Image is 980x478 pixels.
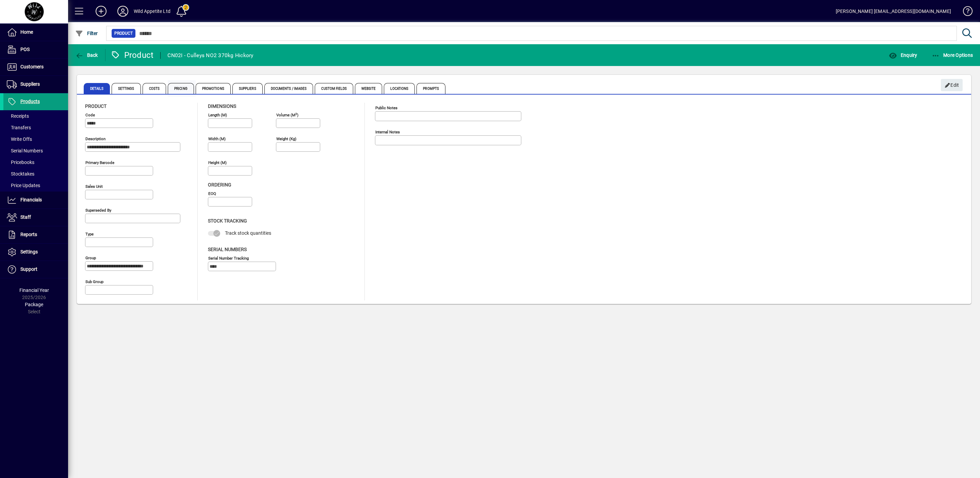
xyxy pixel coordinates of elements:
[25,302,43,307] span: Package
[375,130,400,134] mat-label: Internal Notes
[20,99,40,104] span: Products
[111,50,154,61] div: Product
[7,160,34,165] span: Pricebooks
[3,156,68,168] a: Pricebooks
[73,49,100,61] button: Back
[3,24,68,41] a: Home
[355,83,382,94] span: Website
[208,136,226,141] mat-label: Width (m)
[85,232,94,236] mat-label: Type
[167,50,253,61] div: CN02I - Culleys NO2 370kg Hickory
[889,52,917,58] span: Enquiry
[3,145,68,156] a: Serial Numbers
[85,113,95,117] mat-label: Code
[196,83,231,94] span: Promotions
[84,83,110,94] span: Details
[20,197,42,202] span: Financials
[3,261,68,278] a: Support
[75,52,98,58] span: Back
[208,256,249,260] mat-label: Serial Number tracking
[112,83,141,94] span: Settings
[85,256,96,260] mat-label: Group
[3,110,68,122] a: Receipts
[3,41,68,58] a: POS
[85,184,103,189] mat-label: Sales unit
[68,49,105,61] app-page-header-button: Back
[3,192,68,209] a: Financials
[3,59,68,76] a: Customers
[85,103,107,109] span: Product
[208,191,216,196] mat-label: EOQ
[7,125,31,130] span: Transfers
[836,6,951,17] div: [PERSON_NAME] [EMAIL_ADDRESS][DOMAIN_NAME]
[264,83,313,94] span: Documents / Images
[941,79,963,91] button: Edit
[932,52,973,58] span: More Options
[208,160,227,165] mat-label: Height (m)
[112,5,134,17] button: Profile
[225,230,271,236] span: Track stock quantities
[20,29,33,35] span: Home
[276,136,296,141] mat-label: Weight (Kg)
[7,183,40,188] span: Price Updates
[375,105,397,110] mat-label: Public Notes
[75,31,98,36] span: Filter
[20,266,37,272] span: Support
[20,232,37,237] span: Reports
[85,136,105,141] mat-label: Description
[208,113,227,117] mat-label: Length (m)
[114,30,133,37] span: Product
[20,47,30,52] span: POS
[3,76,68,93] a: Suppliers
[3,226,68,243] a: Reports
[143,83,166,94] span: Costs
[208,247,247,252] span: Serial Numbers
[85,160,114,165] mat-label: Primary barcode
[208,103,236,109] span: Dimensions
[20,64,44,69] span: Customers
[958,1,971,23] a: Knowledge Base
[7,148,43,153] span: Serial Numbers
[276,113,298,117] mat-label: Volume (m )
[3,133,68,145] a: Write Offs
[134,6,170,17] div: Wild Appetite Ltd
[232,83,263,94] span: Suppliers
[3,244,68,261] a: Settings
[887,49,919,61] button: Enquiry
[930,49,975,61] button: More Options
[208,182,231,187] span: Ordering
[416,83,445,94] span: Prompts
[3,180,68,191] a: Price Updates
[168,83,194,94] span: Pricing
[3,209,68,226] a: Staff
[7,136,32,142] span: Write Offs
[20,214,31,220] span: Staff
[315,83,353,94] span: Custom Fields
[20,81,40,87] span: Suppliers
[384,83,415,94] span: Locations
[85,208,111,213] mat-label: Superseded by
[208,218,247,224] span: Stock Tracking
[295,112,297,115] sup: 3
[3,122,68,133] a: Transfers
[19,287,49,293] span: Financial Year
[90,5,112,17] button: Add
[7,113,29,119] span: Receipts
[3,168,68,180] a: Stocktakes
[85,279,103,284] mat-label: Sub group
[20,249,38,254] span: Settings
[7,171,34,177] span: Stocktakes
[73,27,100,39] button: Filter
[945,80,959,91] span: Edit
